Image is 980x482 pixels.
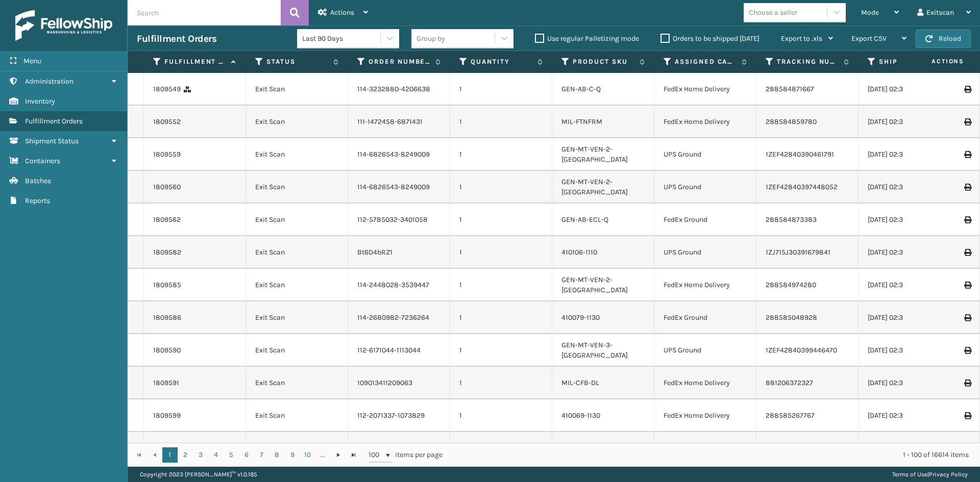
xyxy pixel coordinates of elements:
[766,411,815,420] a: 288585267767
[654,367,756,399] td: FedEx Home Delivery
[15,10,112,41] img: logo
[369,57,430,66] label: Order Number
[331,447,346,463] a: Go to the next page
[246,301,348,334] td: Exit Scan
[25,77,73,86] span: Administration
[450,269,552,301] td: 1
[561,411,600,420] a: 410069-1130
[137,33,216,45] h3: Fulfillment Orders
[964,86,970,93] i: Print Label
[246,334,348,367] td: Exit Scan
[348,334,450,367] td: 112-6171044-1113044
[654,73,756,106] td: FedEx Home Delivery
[859,106,961,138] td: [DATE] 02:31:58 pm
[766,346,837,354] a: 1ZEF42840399446470
[859,367,961,399] td: [DATE] 02:31:58 pm
[348,236,450,269] td: Bt6D4bRZ1
[654,432,756,465] td: FedEx Home Delivery
[348,301,450,334] td: 114-2680982-7236264
[859,301,961,334] td: [DATE] 02:31:57 pm
[892,471,927,478] a: Terms of Use
[450,399,552,432] td: 1
[654,236,756,269] td: UPS Ground
[859,138,961,171] td: [DATE] 02:32:16 pm
[450,236,552,269] td: 1
[929,471,968,478] a: Privacy Policy
[153,117,181,127] a: 1809552
[153,378,179,388] a: 1809591
[25,157,60,165] span: Containers
[315,447,331,463] a: ...
[450,334,552,367] td: 1
[899,53,970,70] span: Actions
[859,236,961,269] td: [DATE] 02:32:16 pm
[348,106,450,138] td: 111-1472458-6871431
[300,447,315,463] a: 10
[561,215,608,224] a: GEN-AB-ECL-Q
[450,171,552,204] td: 1
[450,204,552,236] td: 1
[654,204,756,236] td: FedEx Ground
[285,447,300,463] a: 9
[859,432,961,465] td: [DATE] 02:31:58 pm
[348,399,450,432] td: 112-2071337-1073829
[450,432,552,465] td: 1
[330,8,354,17] span: Actions
[859,399,961,432] td: [DATE] 02:31:58 pm
[348,73,450,106] td: 114-3232880-4206638
[369,450,384,460] span: 100
[654,106,756,138] td: FedEx Home Delivery
[766,281,816,289] a: 288584974280
[25,137,79,145] span: Shipment Status
[861,8,879,17] span: Mode
[25,196,50,205] span: Reports
[348,138,450,171] td: 114-6826543-8249009
[561,313,600,322] a: 410079-1130
[859,171,961,204] td: [DATE] 02:32:16 pm
[140,467,257,482] p: Copyright 2023 [PERSON_NAME]™ v 1.0.185
[879,57,941,66] label: Shipped Date
[561,145,628,164] a: GEN-MT-VEN-2-[GEOGRAPHIC_DATA]
[334,451,342,459] span: Go to the next page
[369,447,443,463] span: items per page
[348,367,450,399] td: 109013411209063
[964,118,970,125] i: Print Label
[153,313,181,323] a: 1809586
[964,282,970,289] i: Print Label
[859,334,961,367] td: [DATE] 02:32:16 pm
[859,204,961,236] td: [DATE] 02:31:58 pm
[535,34,639,43] label: Use regular Palletizing mode
[561,378,599,387] a: MIL-CFB-DL
[246,73,348,106] td: Exit Scan
[766,378,813,387] a: 881206372327
[348,171,450,204] td: 114-6826543-8249009
[302,33,381,44] div: Last 90 Days
[254,447,269,463] a: 7
[239,447,254,463] a: 6
[153,149,181,160] a: 1809559
[654,399,756,432] td: FedEx Home Delivery
[348,204,450,236] td: 112-5785032-3401058
[766,313,817,322] a: 288585048928
[25,97,55,106] span: Inventory
[224,447,239,463] a: 5
[25,176,51,185] span: Batches
[450,106,552,138] td: 1
[269,447,285,463] a: 8
[416,33,445,44] div: Group by
[766,117,817,126] a: 288584859780
[471,57,532,66] label: Quantity
[654,334,756,367] td: UPS Ground
[561,85,601,93] a: GEN-AB-C-Q
[246,399,348,432] td: Exit Scan
[561,177,628,196] a: GEN-MT-VEN-2-[GEOGRAPHIC_DATA]
[153,247,181,258] a: 1809582
[246,106,348,138] td: Exit Scan
[777,57,839,66] label: Tracking Number
[561,248,597,257] a: 410106-1110
[153,182,181,192] a: 1809560
[348,432,450,465] td: 112-2281206-7182623
[766,215,817,224] a: 288584873383
[675,57,737,66] label: Assigned Carrier Service
[162,447,178,463] a: 1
